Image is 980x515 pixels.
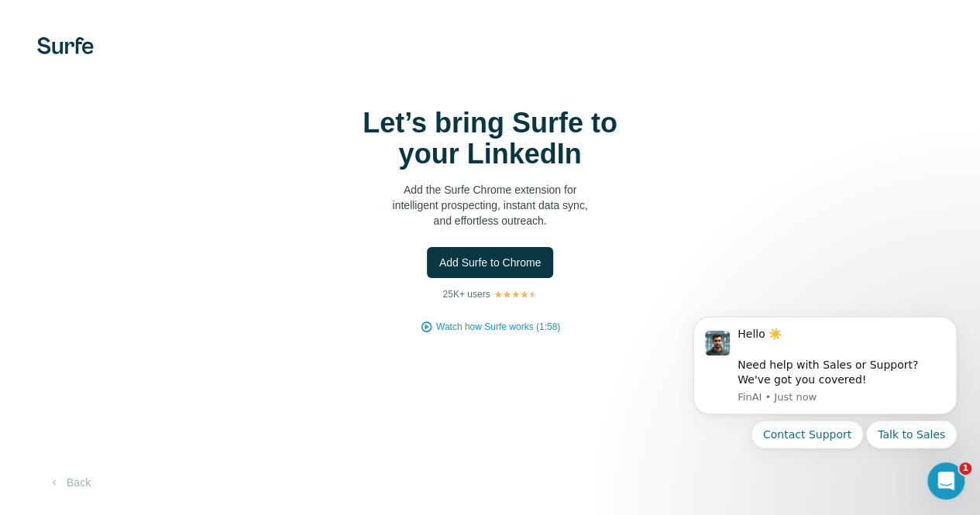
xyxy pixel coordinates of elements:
p: Add the Surfe Chrome extension for intelligent prospecting, instant data sync, and effortless out... [335,182,645,228]
span: 1 [959,462,971,475]
h1: Let’s bring Surfe to your LinkedIn [335,108,645,170]
iframe: Intercom live chat [927,462,965,500]
img: Rating Stars [493,290,538,299]
iframe: Intercom notifications message [670,299,980,507]
img: Surfe's logo [37,37,94,54]
button: Watch how Surfe works (1:58) [436,320,560,334]
p: 25K+ users [442,287,490,301]
span: Add Surfe to Chrome [439,255,542,270]
button: Add Surfe to Chrome [427,247,554,278]
button: Back [37,469,101,496]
